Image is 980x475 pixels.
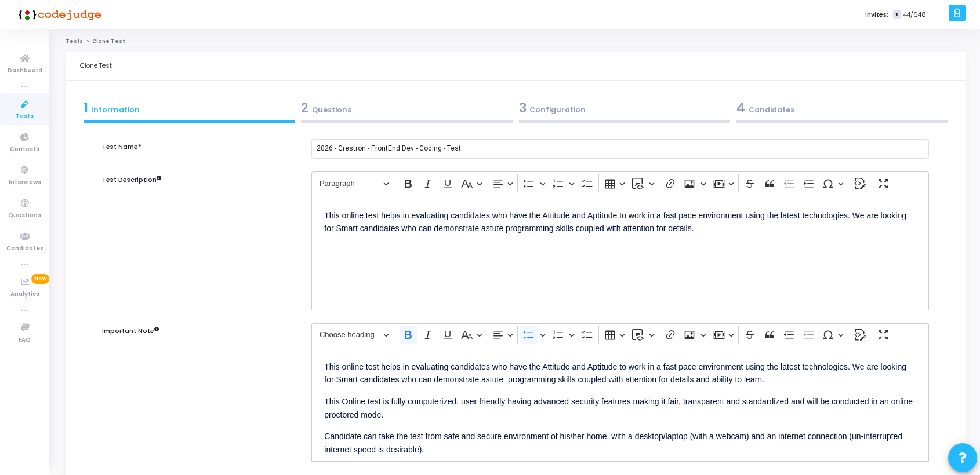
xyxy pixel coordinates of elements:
[102,175,161,185] label: Test Description
[734,95,952,126] a: 4Candidates
[320,328,380,342] span: Choose heading
[8,66,42,76] span: Dashboard
[10,145,39,155] span: Contests
[311,195,929,310] div: Editor editing area: main
[31,274,49,284] span: New
[324,359,916,386] p: This online test helps in evaluating candidates who have the Attitude and Aptitude to work in a f...
[519,99,527,117] span: 3
[92,38,125,45] span: Clone Test
[9,178,41,188] span: Interviews
[6,244,43,254] span: Candidates
[298,95,516,126] a: 2Questions
[8,211,41,221] span: Questions
[80,95,298,126] a: 1Information
[14,3,101,26] img: logo
[516,95,734,126] a: 3Configuration
[903,10,926,20] span: 44/648
[736,98,948,118] div: Candidates
[10,290,39,299] span: Analytics
[311,346,929,462] div: Editor editing area: main
[314,174,394,192] button: Paragraph
[301,98,513,118] div: Questions
[16,112,34,122] span: Tests
[80,52,112,80] div: Clone Test
[84,98,295,118] div: Information
[736,99,745,117] span: 4
[301,99,308,117] span: 2
[84,99,88,117] span: 1
[324,393,916,421] p: This Online test is fully computerized, user friendly having advanced security features making it...
[66,38,966,45] nav: breadcrumb
[324,429,916,456] p: Candidate can take the test from safe and secure environment of his/her home, with a desktop/lapt...
[519,98,731,118] div: Configuration
[66,38,83,45] a: Tests
[102,142,141,152] label: Test Name*
[324,207,916,235] p: This online test helps in evaluating candidates who have the Attitude and Aptitude to work in a f...
[311,171,929,194] div: Editor toolbar
[19,335,31,345] span: FAQ
[102,326,159,336] label: Important Note
[865,10,888,20] label: Invites:
[893,10,901,19] span: T
[320,177,380,191] span: Paragraph
[314,326,394,344] button: Choose heading
[311,323,929,346] div: Editor toolbar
